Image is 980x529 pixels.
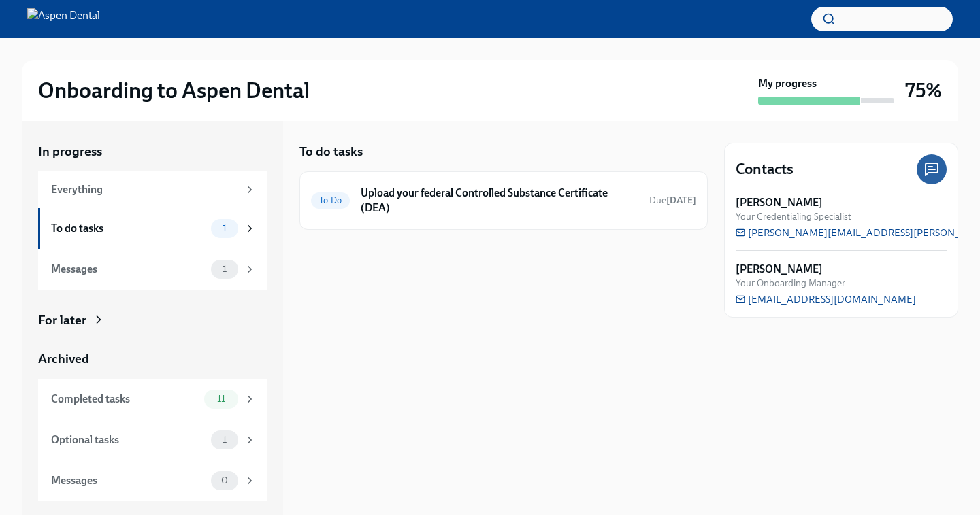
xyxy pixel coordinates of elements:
strong: My progress [758,76,817,91]
a: Archived [38,350,267,368]
div: Optional tasks [51,432,206,447]
a: Completed tasks11 [38,379,267,420]
span: 0 [213,475,236,485]
span: 1 [214,434,235,445]
h6: Upload your federal Controlled Substance Certificate (DEA) [361,186,638,216]
a: [EMAIL_ADDRESS][DOMAIN_NAME] [736,292,916,306]
a: Messages1 [38,249,267,290]
div: To do tasks [51,221,206,236]
a: Everything [38,171,267,208]
span: August 29th, 2025 10:00 [649,194,696,207]
span: Your Credentialing Specialist [736,210,851,223]
a: In progress [38,143,267,160]
a: For later [38,311,267,329]
h4: Contacts [736,159,794,180]
a: Messages0 [38,460,267,501]
span: 11 [209,394,233,404]
h3: 75% [905,78,942,103]
div: Messages [51,262,206,277]
span: Due [649,194,696,206]
h2: Onboarding to Aspen Dental [38,77,310,104]
strong: [PERSON_NAME] [736,195,823,210]
span: Your Onboarding Manager [736,277,845,290]
span: To Do [311,195,350,205]
span: 1 [214,264,235,274]
span: 1 [214,223,235,233]
h5: To do tasks [299,143,363,160]
a: To DoUpload your federal Controlled Substance Certificate (DEA)Due[DATE] [311,183,696,218]
div: Completed tasks [51,392,199,407]
a: To do tasks1 [38,208,267,249]
div: Everything [51,182,238,197]
div: Messages [51,473,206,488]
img: Aspen Dental [27,8,100,30]
strong: [DATE] [666,194,696,206]
strong: [PERSON_NAME] [736,262,823,277]
a: Optional tasks1 [38,420,267,460]
div: For later [38,311,86,329]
